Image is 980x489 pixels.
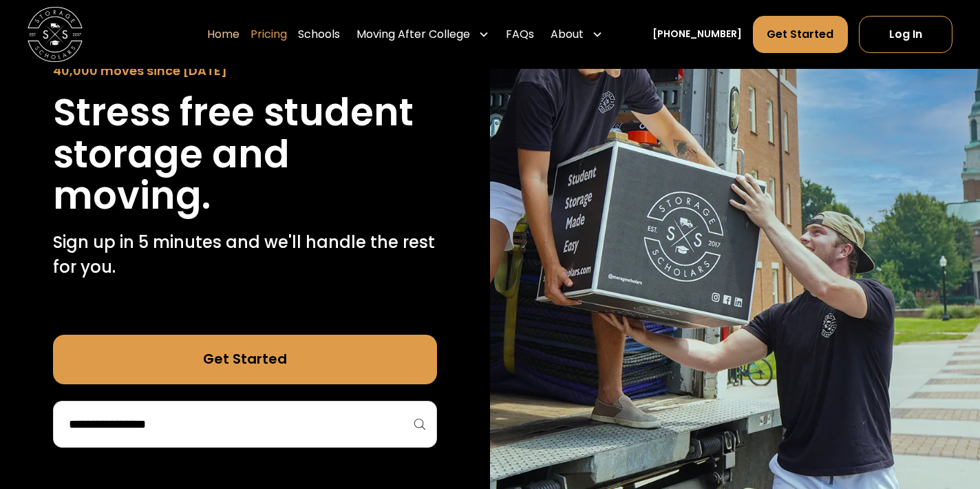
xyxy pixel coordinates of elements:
a: Log In [859,16,952,53]
div: About [551,26,584,43]
a: Pricing [251,15,287,54]
h1: Stress free student storage and moving. [53,92,438,216]
a: Get Started [53,335,438,384]
p: Sign up in 5 minutes and we'll handle the rest for you. [53,230,438,280]
a: Schools [298,15,340,54]
a: Get Started [753,16,849,53]
img: Storage Scholars main logo [28,7,83,62]
div: About [545,15,608,54]
div: Moving After College [356,26,470,43]
a: Home [207,15,239,54]
a: [PHONE_NUMBER] [652,27,742,41]
div: 40,000 moves since [DATE] [53,62,438,81]
a: FAQs [506,15,534,54]
div: Moving After College [351,15,495,54]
